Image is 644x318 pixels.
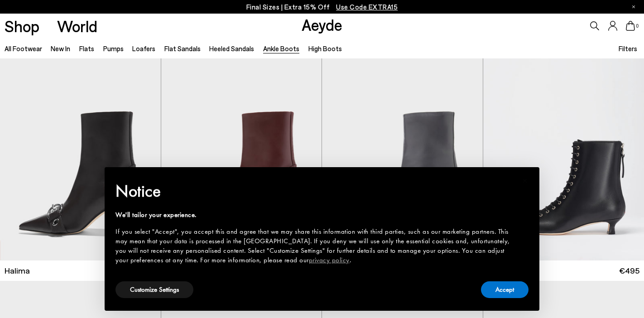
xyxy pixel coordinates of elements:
[115,227,514,265] div: If you select "Accept", you accept this and agree that we may share this information with third p...
[322,58,483,260] img: Halima Eyelet Pointed Boots
[626,21,635,31] a: 0
[246,1,398,13] p: Final Sizes | Extra 15% Off
[115,179,514,203] h2: Notice
[619,44,637,53] span: Filters
[103,44,124,53] a: Pumps
[619,265,639,276] span: €495
[302,15,342,34] a: Aeyde
[115,210,514,220] div: We'll tailor your experience.
[115,281,193,298] button: Customize Settings
[481,281,529,298] button: Accept
[309,255,350,265] a: privacy policy
[308,44,342,53] a: High Boots
[522,173,528,188] span: ×
[164,44,201,53] a: Flat Sandals
[79,44,94,53] a: Flats
[5,18,39,34] a: Shop
[5,265,30,276] span: Halima
[57,18,97,34] a: World
[336,3,398,11] span: Navigate to /collections/ss25-final-sizes
[263,44,299,53] a: Ankle Boots
[161,58,322,260] img: Halima Eyelet Pointed Boots
[514,170,536,192] button: Close this notice
[51,44,70,53] a: New In
[5,44,42,53] a: All Footwear
[132,44,155,53] a: Loafers
[209,44,254,53] a: Heeled Sandals
[635,24,639,29] span: 0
